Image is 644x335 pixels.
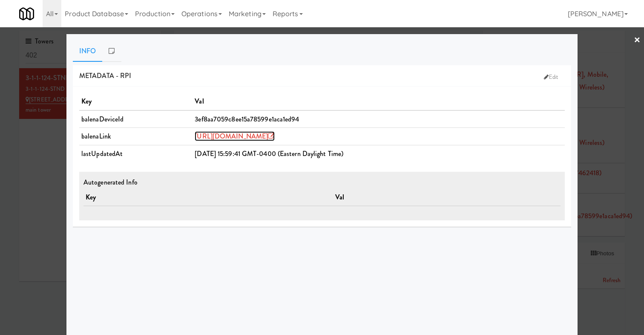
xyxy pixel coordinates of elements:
[83,177,138,187] span: Autogenerated Info
[79,145,193,162] td: lastUpdatedAt
[79,71,131,81] span: METADATA - rpi
[79,128,193,145] td: balenaLink
[544,73,558,81] span: Edit
[634,27,641,54] a: ×
[195,149,343,159] span: [DATE] 15:59:41 GMT-0400 (Eastern Daylight Time)
[333,189,561,206] th: Val
[79,110,193,128] td: balenaDeviceId
[193,93,565,110] th: Val
[79,93,193,110] th: Key
[19,6,34,21] img: Micromart
[73,40,102,62] a: Info
[195,131,275,141] a: [URL][DOMAIN_NAME]
[195,114,299,124] span: 3ef8aa7059c8ee15a78599e1aca1ed94
[83,189,333,206] th: Key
